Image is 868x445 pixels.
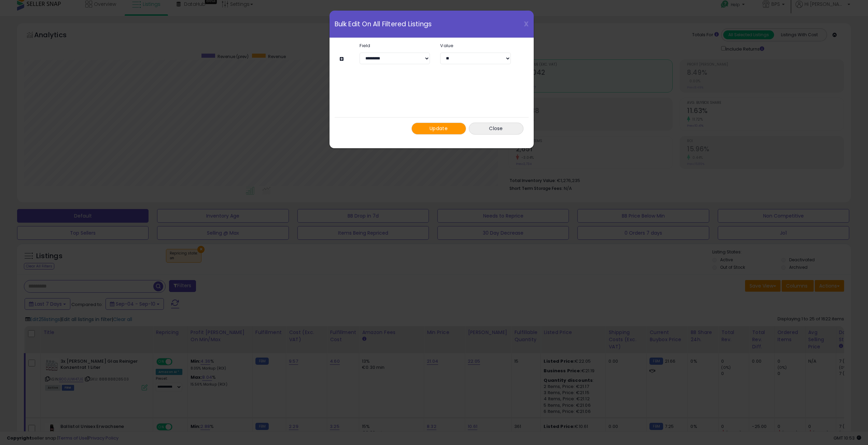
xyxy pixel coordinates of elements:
span: Bulk Edit On All Filtered Listings [335,21,432,27]
span: X [524,19,529,29]
button: Close [469,123,523,135]
span: Update [430,125,448,132]
label: Value [435,43,516,48]
label: Field [354,43,435,48]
